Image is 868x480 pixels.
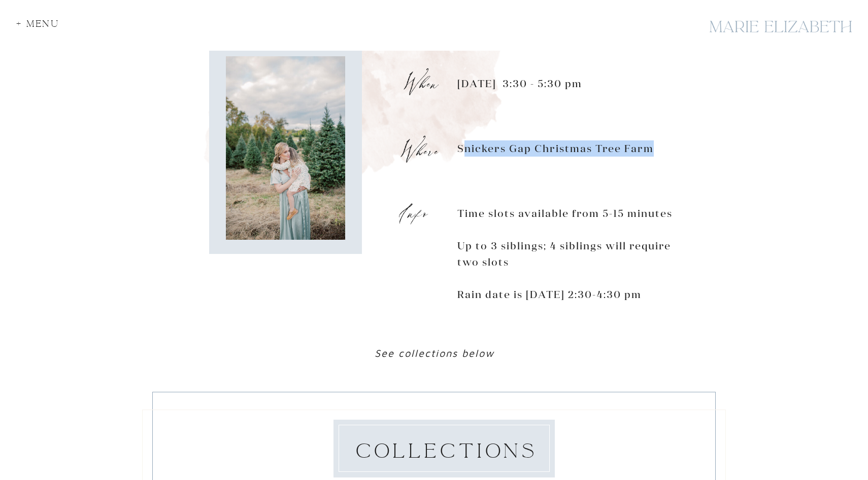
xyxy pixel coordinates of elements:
p: Info [399,199,439,224]
i: See collections below [375,347,494,359]
p: [DATE] 3:30 - 5:30 pm Snickers Gap Christmas Tree Farm Time slots available from 5-15 minutes Up ... [457,76,684,323]
div: + Menu [16,19,65,33]
h1: Collections [356,420,536,465]
p: When [402,70,442,92]
p: Where [399,137,439,159]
